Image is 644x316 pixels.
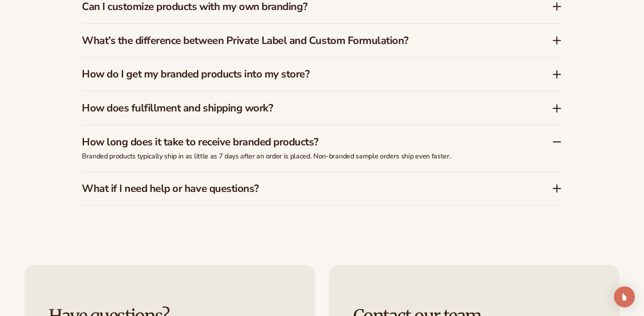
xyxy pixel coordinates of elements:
h3: Can I customize products with my own branding? [82,0,526,13]
h3: How long does it take to receive branded products? [82,136,526,148]
h3: What’s the difference between Private Label and Custom Formulation? [82,34,526,47]
h3: How does fulfillment and shipping work? [82,102,526,114]
h3: How do I get my branded products into my store? [82,68,526,81]
div: Open Intercom Messenger [614,286,635,307]
p: Branded products typically ship in as little as 7 days after an order is placed. Non-branded samp... [82,152,517,161]
h3: What if I need help or have questions? [82,182,526,195]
